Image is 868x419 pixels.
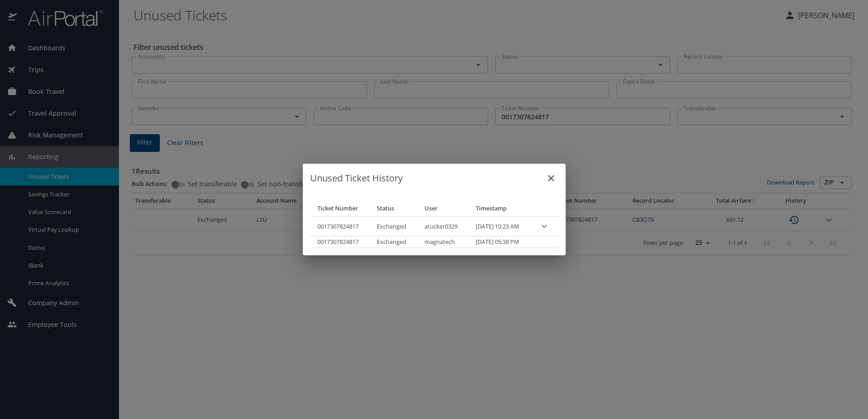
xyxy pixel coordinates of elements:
button: expand row [538,219,551,233]
td: magnatech [417,236,469,248]
th: 0017307824817 [310,236,370,248]
h6: Unused Ticket History [310,171,558,185]
td: [DATE] 05:38 PM [469,236,530,248]
td: Exchanged [370,236,417,248]
td: Exchanged [370,217,417,236]
td: [DATE] 10:23 AM [469,217,530,236]
th: Timestamp [469,200,530,217]
th: 0017307824817 [310,217,370,236]
button: close [540,167,562,189]
table: Unused ticket history data [310,200,558,248]
td: atucker0329 [417,217,469,236]
th: Ticket Number [310,200,370,217]
th: User [417,200,469,217]
th: Status [370,200,417,217]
